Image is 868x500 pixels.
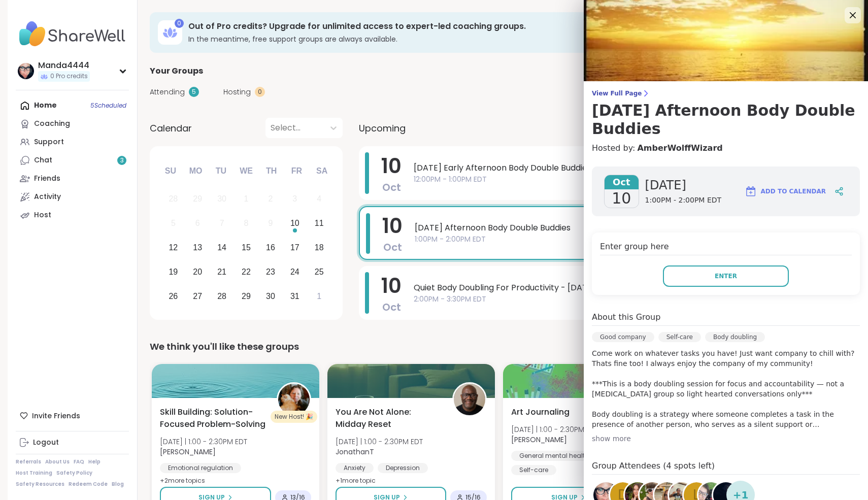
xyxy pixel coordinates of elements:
[211,261,233,283] div: Choose Tuesday, October 21st, 2025
[50,72,88,81] span: 0 Pro credits
[271,411,317,423] div: New Host! 🎉
[56,470,92,477] a: Safety Policy
[381,152,402,180] span: 10
[511,465,556,475] div: Self-care
[187,261,209,283] div: Choose Monday, October 20th, 2025
[160,447,216,457] b: [PERSON_NAME]
[210,160,232,182] div: Tu
[217,289,226,303] div: 28
[292,192,297,206] div: 3
[266,241,275,254] div: 16
[266,289,275,303] div: 30
[290,216,299,230] div: 10
[260,285,282,307] div: Choose Thursday, October 30th, 2025
[592,332,654,342] div: Good company
[195,216,200,230] div: 6
[34,192,61,202] div: Activity
[284,237,306,259] div: Choose Friday, October 17th, 2025
[34,119,70,129] div: Coaching
[592,348,860,429] p: Come work on whatever tasks you have! Just want company to chill with? Thats fine too! I always e...
[278,384,310,415] img: LuAnn
[162,213,184,235] div: Not available Sunday, October 5th, 2025
[511,424,598,435] span: [DATE] | 1:00 - 2:30PM EDT
[290,265,299,279] div: 24
[16,115,129,133] a: Coaching
[236,237,257,259] div: Choose Wednesday, October 15th, 2025
[336,437,423,447] span: [DATE] | 1:00 - 2:30PM EDT
[605,175,639,189] span: Oct
[284,261,306,283] div: Choose Friday, October 24th, 2025
[160,437,247,447] span: [DATE] | 1:00 - 2:30PM EDT
[242,241,251,254] div: 15
[308,237,330,259] div: Choose Saturday, October 18th, 2025
[378,463,428,473] div: Depression
[162,188,184,210] div: Not available Sunday, September 28th, 2025
[414,294,830,305] span: 2:00PM - 3:30PM EDT
[658,332,701,342] div: Self-care
[244,192,249,206] div: 1
[217,265,226,279] div: 21
[381,272,402,300] span: 10
[308,261,330,283] div: Choose Saturday, October 25th, 2025
[266,265,275,279] div: 23
[260,237,282,259] div: Choose Thursday, October 16th, 2025
[211,285,233,307] div: Choose Tuesday, October 28th, 2025
[315,216,324,230] div: 11
[242,289,251,303] div: 29
[761,187,826,196] span: Add to Calendar
[260,261,282,283] div: Choose Thursday, October 23rd, 2025
[285,160,308,182] div: Fr
[162,285,184,307] div: Choose Sunday, October 26th, 2025
[120,156,124,165] span: 3
[223,87,251,97] span: Hosting
[175,19,184,28] div: 0
[317,289,321,303] div: 1
[414,174,830,185] span: 12:00PM - 1:00PM EDT
[383,240,402,254] span: Oct
[315,265,324,279] div: 25
[33,438,59,448] div: Logout
[235,160,257,182] div: We
[211,213,233,235] div: Not available Tuesday, October 7th, 2025
[16,470,52,477] a: Host Training
[193,241,202,254] div: 13
[290,241,299,254] div: 17
[150,121,192,135] span: Calendar
[171,216,176,230] div: 5
[382,300,401,314] span: Oct
[260,188,282,210] div: Not available Thursday, October 2nd, 2025
[16,133,129,151] a: Support
[244,216,249,230] div: 8
[511,406,570,418] span: Art Journaling
[34,174,60,184] div: Friends
[705,332,765,342] div: Body doubling
[382,180,401,194] span: Oct
[592,89,860,97] span: View Full Page
[236,188,257,210] div: Not available Wednesday, October 1st, 2025
[255,87,265,97] div: 0
[217,192,226,206] div: 30
[162,261,184,283] div: Choose Sunday, October 19th, 2025
[745,185,757,197] img: ShareWell Logomark
[16,206,129,224] a: Host
[236,261,257,283] div: Choose Wednesday, October 22nd, 2025
[69,481,108,488] a: Redeem Code
[645,177,722,193] span: [DATE]
[16,458,41,465] a: Referrals
[34,155,52,165] div: Chat
[414,282,830,294] span: Quiet Body Doubling For Productivity - [DATE]
[236,213,257,235] div: Not available Wednesday, October 8th, 2025
[211,237,233,259] div: Choose Tuesday, October 14th, 2025
[317,192,321,206] div: 4
[169,265,178,279] div: 19
[308,285,330,307] div: Choose Saturday, November 1st, 2025
[268,192,273,206] div: 2
[311,160,333,182] div: Sa
[740,179,830,204] button: Add to Calendar
[268,216,273,230] div: 9
[414,162,830,174] span: [DATE] Early Afternoon Body Double Buddies
[637,142,722,154] a: AmberWolffWizard
[187,285,209,307] div: Choose Monday, October 27th, 2025
[415,222,829,234] span: [DATE] Afternoon Body Double Buddies
[16,151,129,170] a: Chat3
